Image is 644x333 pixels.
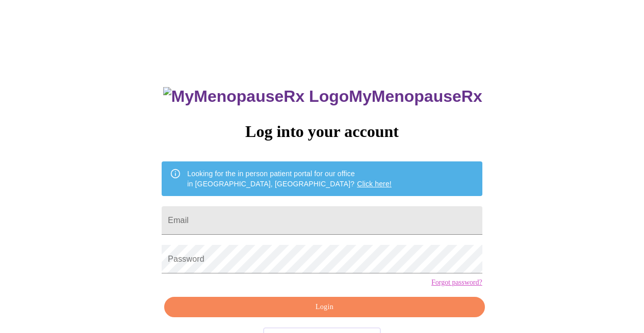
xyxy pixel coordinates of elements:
[187,164,392,193] div: Looking for the in person patient portal for our office in [GEOGRAPHIC_DATA], [GEOGRAPHIC_DATA]?
[357,180,392,188] a: Click here!
[431,279,482,287] a: Forgot password?
[163,87,349,106] img: MyMenopauseRx Logo
[176,301,473,314] span: Login
[164,297,484,318] button: Login
[163,87,482,106] h3: MyMenopauseRx
[162,122,482,141] h3: Log into your account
